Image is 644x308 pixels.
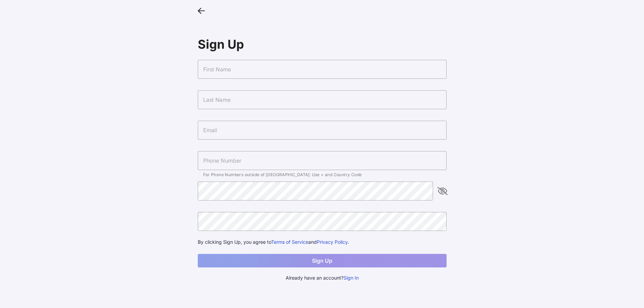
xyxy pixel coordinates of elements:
span: For Phone Numbers outside of [GEOGRAPHIC_DATA]: Use + and Country Code [203,172,362,177]
input: First Name [198,60,447,79]
a: Privacy Policy [317,239,348,245]
div: Already have an account? [198,274,447,282]
button: Sign Up [198,254,447,267]
div: By clicking Sign Up, you agree to and . [198,238,447,246]
a: Terms of Service [271,239,308,245]
button: Sign In [343,274,359,282]
input: Email [198,121,447,140]
i: appended action [438,187,447,195]
div: Sign Up [198,37,447,52]
input: Last Name [198,90,447,109]
input: Phone Number [198,151,447,170]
